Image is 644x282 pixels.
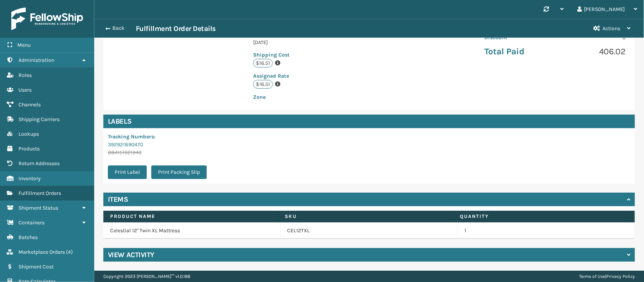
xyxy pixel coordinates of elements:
[18,72,32,78] span: Roles
[18,146,40,152] span: Products
[18,131,39,137] span: Lookups
[253,72,356,80] p: Assigned Rate
[18,160,60,167] span: Return Addresses
[560,46,626,57] p: 406.02
[253,93,356,101] p: Zone
[101,25,136,32] button: Back
[18,205,58,211] span: Shipment Status
[253,59,273,67] p: $16.51
[253,38,356,46] p: [DATE]
[66,249,73,255] span: ( 4 )
[18,219,45,226] span: Containers
[103,222,281,239] td: Celestial 12" Twin XL Mattress
[103,115,635,128] h4: Labels
[108,133,155,140] span: Tracking Numbers :
[458,222,635,239] td: 1
[18,264,54,270] span: Shipment Cost
[287,227,310,234] a: CEL12TXL
[18,57,54,63] span: Administration
[18,190,61,196] span: Fulfillment Orders
[18,87,32,93] span: Users
[108,149,211,156] p: 884151921940
[606,274,635,279] a: Privacy Policy
[253,80,273,89] p: $16.51
[103,271,190,282] p: Copyright 2023 [PERSON_NAME]™ v 1.0.188
[151,166,207,179] button: Print Packing Slip
[11,8,83,30] img: logo
[18,116,60,123] span: Shipping Carriers
[136,24,216,33] h3: Fulfillment Order Details
[484,46,550,57] p: Total Paid
[18,175,41,182] span: Inventory
[18,249,65,255] span: Marketplace Orders
[108,195,128,204] h4: Items
[285,213,446,220] label: SKU
[18,101,41,108] span: Channels
[603,25,620,32] span: Actions
[108,166,147,179] button: Print Label
[579,274,605,279] a: Terms of Use
[17,42,31,48] span: Menu
[579,271,635,282] div: |
[253,51,356,59] p: Shipping Cost
[108,250,154,259] h4: View Activity
[18,234,38,241] span: Batches
[460,213,621,220] label: Quantity
[587,19,637,38] button: Actions
[110,213,271,220] label: Product Name
[108,141,143,148] a: 392921890470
